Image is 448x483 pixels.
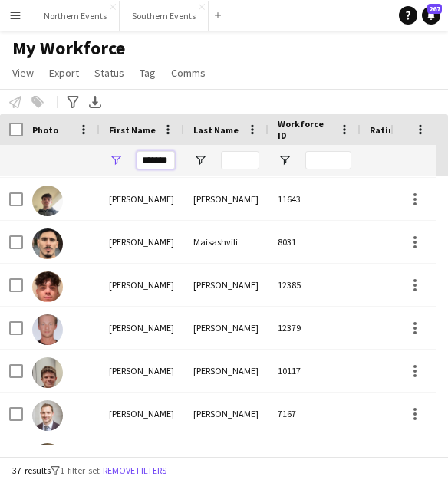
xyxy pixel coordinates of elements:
div: [PERSON_NAME] [100,264,184,306]
button: Open Filter Menu [193,153,207,167]
div: [PERSON_NAME] [100,435,184,478]
input: Workforce ID Filter Input [305,151,351,169]
div: 11643 [268,178,361,220]
span: Last Name [193,124,239,136]
div: McCullagh [184,435,268,478]
a: Comms [165,63,212,83]
div: 7167 [268,393,361,435]
img: William McAree [32,400,63,431]
div: [PERSON_NAME] [100,221,184,263]
div: [PERSON_NAME] [184,307,268,349]
img: William Mayes [32,357,63,388]
a: Export [43,63,85,83]
div: 8031 [268,221,361,263]
a: Status [88,63,130,83]
button: Northern Events [31,1,120,31]
div: [PERSON_NAME] [184,393,268,435]
span: First Name [109,124,156,136]
div: 2394 [268,435,361,478]
div: [PERSON_NAME] [100,178,184,220]
div: [PERSON_NAME] [184,350,268,392]
img: William Lawrence [32,186,63,216]
button: Open Filter Menu [278,153,292,167]
span: Comms [171,66,206,80]
div: 10117 [268,350,361,392]
span: Workforce ID [278,118,333,141]
span: Tag [140,66,156,80]
div: [PERSON_NAME] [184,264,268,306]
a: View [6,63,40,83]
span: My Workforce [12,37,125,60]
input: First Name Filter Input [137,151,175,169]
app-action-btn: Advanced filters [64,93,82,111]
div: [PERSON_NAME] [100,350,184,392]
span: 267 [427,4,442,14]
button: Open Filter Menu [109,153,123,167]
div: 12385 [268,264,361,306]
span: Export [49,66,79,80]
img: William Martin [32,271,63,302]
span: 1 filter set [60,465,100,476]
span: Rating [370,124,399,136]
button: Remove filters [100,462,170,479]
span: Status [94,66,124,80]
button: Southern Events [120,1,209,31]
div: 12379 [268,307,361,349]
div: Maisashvili [184,221,268,263]
a: 267 [422,6,440,25]
span: View [12,66,34,80]
div: [PERSON_NAME] [184,178,268,220]
div: [PERSON_NAME] [100,307,184,349]
img: William McCullagh [32,443,63,474]
span: Photo [32,124,58,136]
app-action-btn: Export XLSX [86,93,104,111]
img: William Martin [32,314,63,345]
input: Last Name Filter Input [221,151,259,169]
div: [PERSON_NAME] [100,393,184,435]
img: William Maisashvili [32,228,63,259]
a: Tag [133,63,162,83]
